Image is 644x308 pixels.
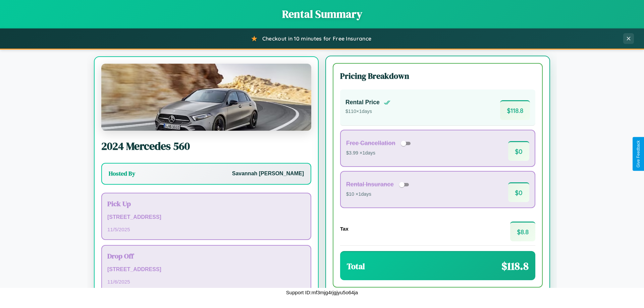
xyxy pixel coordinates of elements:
h4: Free Cancellation [346,140,395,147]
p: [STREET_ADDRESS] [107,265,305,274]
div: Give Feedback [636,140,641,168]
p: 11 / 5 / 2025 [107,225,305,234]
p: $10 × 1 days [346,190,411,199]
h3: Drop Off [107,251,305,261]
h4: Rental Insurance [346,181,394,188]
p: Support ID: mf3mjg4rjgjyu5o64ja [286,288,358,297]
span: $ 8.8 [510,222,535,241]
p: $ 110 × 1 days [345,107,390,116]
p: Savannah [PERSON_NAME] [232,169,304,179]
span: $ 118.8 [501,259,529,273]
h1: Rental Summary [7,7,637,21]
p: [STREET_ADDRESS] [107,212,305,222]
h2: 2024 Mercedes 560 [101,139,311,153]
span: $ 118.8 [500,100,530,120]
p: $3.99 × 1 days [346,149,413,158]
h4: Tax [340,226,348,232]
h3: Hosted By [109,170,135,178]
h3: Total [347,261,365,272]
span: $ 0 [508,141,529,161]
h4: Rental Price [345,99,380,106]
p: 11 / 6 / 2025 [107,277,305,286]
h3: Pricing Breakdown [340,70,535,81]
span: Checkout in 10 minutes for Free Insurance [262,35,371,42]
img: Mercedes 560 [101,64,311,131]
h3: Pick Up [107,199,305,208]
span: $ 0 [508,182,529,202]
